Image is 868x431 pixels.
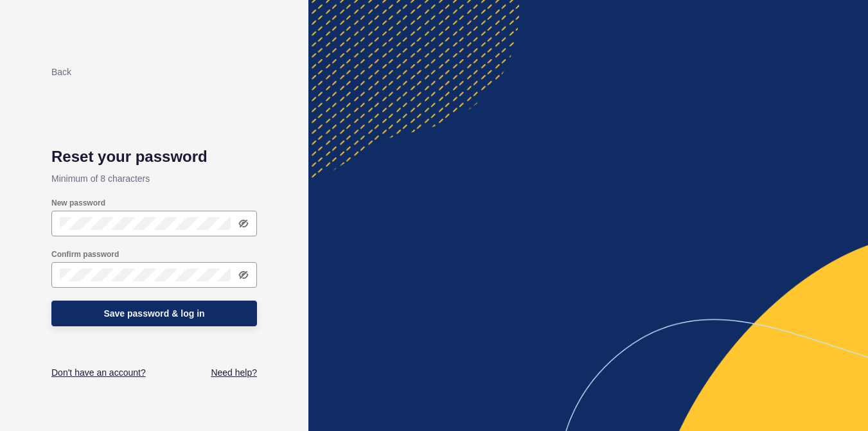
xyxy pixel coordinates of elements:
[51,249,119,259] label: Confirm password
[51,366,146,379] a: Don't have an account?
[51,198,105,208] label: New password
[211,366,257,379] a: Need help?
[51,166,257,191] p: Minimum of 8 characters
[103,307,204,320] span: Save password & log in
[51,301,257,326] button: Save password & log in
[51,67,71,77] a: Back
[51,148,257,166] h1: Reset your password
